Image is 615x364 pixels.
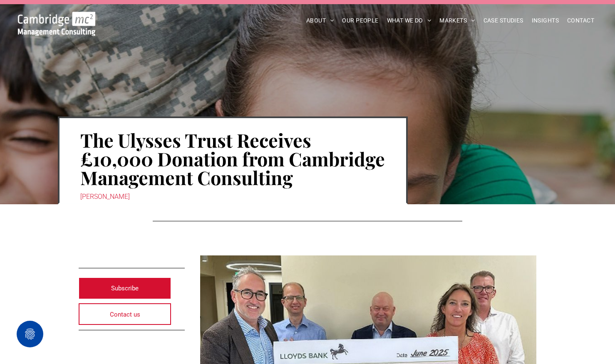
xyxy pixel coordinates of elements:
[383,14,436,27] a: WHAT WE DO
[528,14,563,27] a: INSIGHTS
[111,278,139,299] span: Subscribe
[435,14,479,27] a: MARKETS
[479,14,528,27] a: CASE STUDIES
[80,130,385,188] h1: The Ulysses Trust Receives £10,000 Donation from Cambridge Management Consulting
[110,304,140,325] span: Contact us
[18,12,95,36] img: Go to Homepage
[79,277,171,299] a: Subscribe
[79,303,171,325] a: Contact us
[563,14,598,27] a: CONTACT
[302,14,338,27] a: ABOUT
[80,191,385,203] div: [PERSON_NAME]
[338,14,382,27] a: OUR PEOPLE
[18,13,95,22] a: Your Business Transformed | Cambridge Management Consulting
